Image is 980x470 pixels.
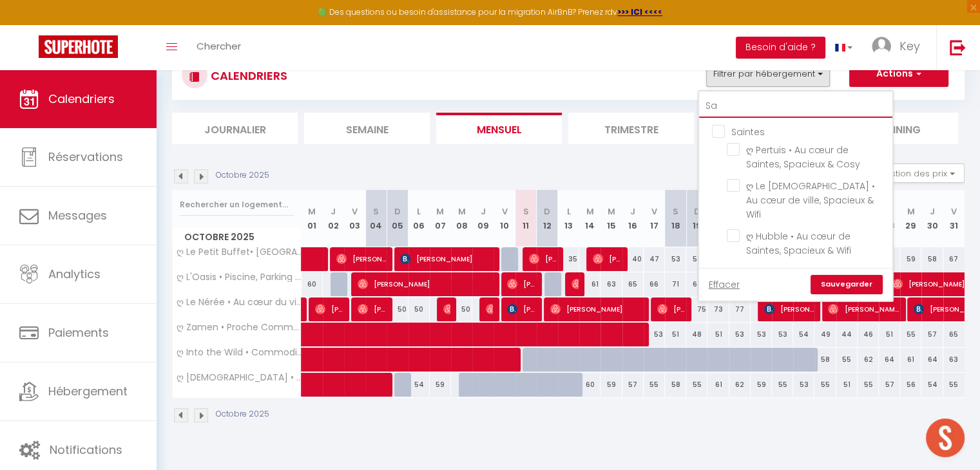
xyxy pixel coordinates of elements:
span: ღ L'Oasis • Piscine, Parking & Wifi [175,272,303,282]
th: 10 [494,190,515,247]
span: Messages [48,207,107,223]
span: Analytics [48,266,101,282]
div: 50 [451,297,472,321]
th: 13 [558,190,579,247]
abbr: V [951,205,957,218]
th: 08 [451,190,472,247]
span: ღ Into the Wild • Commodités, Parking & Wifi Fibre [175,348,303,357]
th: 17 [644,190,665,247]
abbr: S [523,205,529,218]
li: Planning [832,113,958,144]
div: 53 [793,373,814,397]
span: Hébergement [48,383,128,399]
span: Calendriers [48,91,115,107]
div: 46 [858,323,879,346]
div: 57 [622,373,644,397]
span: [PERSON_NAME] [828,297,899,321]
li: Semaine [304,113,430,144]
div: 67 [943,247,965,271]
abbr: V [651,205,657,218]
div: 63 [686,272,707,296]
div: Filtrer par hébergement [698,90,894,302]
div: 61 [579,272,600,296]
th: 04 [365,190,387,247]
span: ღ Le Nérée • Au cœur du vieux port et cosy [175,297,303,307]
th: 19 [686,190,707,247]
abbr: V [352,205,358,218]
span: Notifications [50,442,122,458]
input: Rechercher un logement... [180,193,294,216]
div: 35 [558,247,579,271]
abbr: J [630,205,635,218]
abbr: S [373,205,379,218]
div: 55 [858,373,879,397]
div: Open chat [926,418,965,457]
p: Octobre 2025 [216,169,269,182]
span: Octobre 2025 [173,228,301,247]
th: 09 [472,190,494,247]
img: Super Booking [39,35,118,58]
span: ღ Hubble • Au cœur de Saintes, Spacieux & Wifi [746,230,851,257]
div: 64 [921,348,943,371]
div: 61 [707,373,729,397]
abbr: J [331,205,336,218]
div: 65 [622,272,644,296]
div: 50 [387,297,408,321]
h3: CALENDRIERS [207,61,287,90]
div: 55 [836,348,858,371]
th: 31 [943,190,965,247]
div: 77 [729,297,751,321]
abbr: M [308,205,316,218]
div: 61 [900,348,921,371]
div: 47 [644,247,665,271]
div: 59 [900,247,921,271]
div: 58 [814,348,836,371]
span: [PERSON_NAME] [358,272,492,296]
th: 18 [665,190,686,247]
span: [PERSON_NAME] [529,247,557,271]
img: ... [872,37,891,56]
th: 06 [408,190,430,247]
abbr: M [586,205,594,218]
span: Paiements [48,324,109,341]
abbr: M [458,205,466,218]
span: [PERSON_NAME] [336,247,386,271]
div: 59 [751,373,772,397]
div: 59 [600,373,622,397]
abbr: V [501,205,507,218]
li: Journalier [172,113,298,144]
div: 44 [836,323,858,346]
th: 14 [579,190,600,247]
input: Rechercher un logement... [699,95,892,118]
a: ... Key [862,25,936,70]
abbr: J [481,205,486,218]
th: 29 [900,190,921,247]
a: Effacer [709,277,740,292]
span: [PERSON_NAME] [315,297,343,321]
span: ღ [DEMOGRAPHIC_DATA] • Proche Parc et commodité & Wifi [175,373,303,382]
abbr: D [694,205,700,218]
span: ღ Pertuis • Au cœur de Saintes, Spacieux & Cosy [746,144,860,171]
span: ღ Zamen • Proche Commodités, [PERSON_NAME] & [PERSON_NAME] [175,323,303,332]
div: 57 [921,323,943,346]
div: 50 [408,297,430,321]
a: Chercher [187,25,251,70]
button: Besoin d'aide ? [736,37,825,59]
div: 62 [729,373,751,397]
span: [PERSON_NAME] [358,297,386,321]
div: 53 [665,247,686,271]
div: 51 [836,373,858,397]
button: Actions [849,61,948,87]
span: [PERSON_NAME] [550,297,642,321]
span: [PERSON_NAME] [443,297,450,321]
th: 15 [600,190,622,247]
th: 30 [921,190,943,247]
abbr: J [930,205,935,218]
span: Chercher [197,39,241,53]
div: 73 [707,297,729,321]
span: [PERSON_NAME] [486,297,493,321]
div: 59 [430,373,451,397]
th: 01 [302,190,323,247]
div: 60 [302,272,323,296]
span: Réservations [48,149,123,165]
